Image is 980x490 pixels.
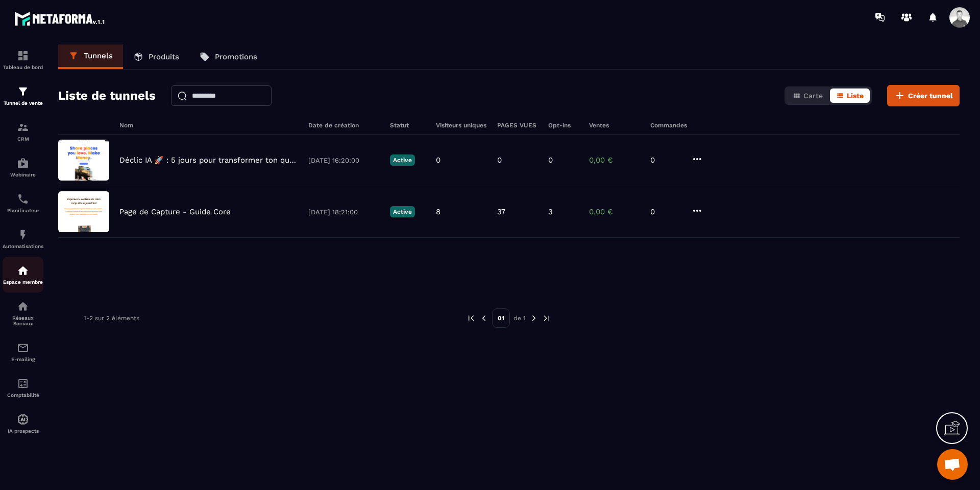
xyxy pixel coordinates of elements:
p: 1-2 sur 2 éléments [84,315,139,322]
p: 0 [650,155,681,165]
img: prev [467,314,476,323]
h2: Liste de tunnels [58,85,156,106]
img: automations [17,413,29,426]
a: accountantaccountantComptabilité [3,370,43,406]
a: automationsautomationsEspace membre [3,257,43,293]
p: IA prospects [3,428,43,434]
button: Carte [787,88,829,103]
p: 0 [497,155,502,165]
a: Promotions [189,44,267,69]
p: Déclic IA 🚀 : 5 jours pour transformer ton quotidien [119,155,298,165]
button: Liste [830,88,870,103]
a: formationformationTunnel de vente [3,78,43,114]
p: 0 [650,207,681,216]
span: Carte [803,92,823,100]
p: 0,00 € [589,155,640,165]
img: formation [17,121,29,133]
img: social-network [17,300,29,313]
p: Comptabilité [3,392,43,398]
p: Réseaux Sociaux [3,315,43,326]
p: Planificateur [3,208,43,213]
img: formation [17,50,29,62]
a: automationsautomationsWebinaire [3,149,43,185]
a: Produits [123,44,189,69]
a: formationformationCRM [3,114,43,149]
a: formationformationTableau de bord [3,42,43,78]
p: de 1 [513,314,526,322]
p: Tableau de bord [3,64,43,70]
p: 37 [497,207,505,216]
h6: PAGES VUES [497,122,538,129]
p: Automatisations [3,243,43,249]
p: Active [390,206,415,217]
h6: Nom [119,122,298,129]
h6: Ventes [589,122,640,129]
img: automations [17,264,29,277]
img: automations [17,229,29,241]
a: automationsautomationsAutomatisations [3,221,43,257]
p: Produits [149,52,179,61]
a: Tunnels [58,44,123,69]
h6: Visiteurs uniques [436,122,487,129]
p: [DATE] 18:21:00 [308,208,380,216]
p: [DATE] 16:20:00 [308,157,380,164]
p: 8 [436,207,440,216]
p: 0 [548,155,553,165]
h6: Commandes [650,122,687,129]
p: Tunnel de vente [3,100,43,106]
a: social-networksocial-networkRéseaux Sociaux [3,293,43,334]
p: Page de Capture - Guide Core [119,207,231,216]
img: formation [17,85,29,98]
p: 0,00 € [589,207,640,216]
p: Webinaire [3,172,43,177]
p: Promotions [215,52,257,61]
button: Créer tunnel [887,85,960,106]
img: scheduler [17,193,29,205]
img: next [529,314,538,323]
img: image [58,140,109,181]
p: 3 [548,207,553,216]
p: 01 [492,308,510,328]
h6: Statut [390,122,426,129]
img: automations [17,157,29,169]
p: 0 [436,155,440,165]
img: accountant [17,377,29,390]
img: logo [14,9,106,28]
span: Liste [847,92,864,100]
p: E-mailing [3,357,43,362]
h6: Date de création [308,122,380,129]
a: emailemailE-mailing [3,334,43,370]
p: Tunnels [84,51,113,60]
img: email [17,342,29,354]
img: image [58,191,109,232]
p: Espace membre [3,279,43,285]
a: schedulerschedulerPlanificateur [3,185,43,221]
span: Créer tunnel [908,91,953,101]
a: Ouvrir le chat [937,449,968,480]
h6: Opt-ins [548,122,579,129]
p: CRM [3,136,43,142]
img: prev [479,314,488,323]
img: next [542,314,551,323]
p: Active [390,154,415,166]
